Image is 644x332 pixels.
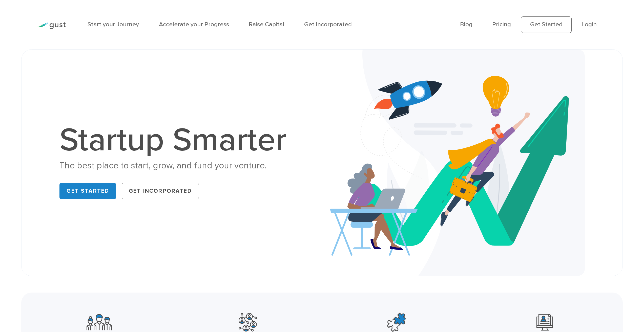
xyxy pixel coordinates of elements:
a: Login [581,21,597,28]
a: Get Incorporated [122,183,199,199]
img: Startup Smarter Hero [330,50,585,276]
a: Raise Capital [249,21,284,28]
a: Get Started [521,16,572,33]
a: Pricing [492,21,511,28]
a: Start your Journey [88,21,139,28]
a: Blog [460,21,472,28]
div: The best place to start, grow, and fund your venture. [59,160,296,172]
h1: Startup Smarter [59,124,296,157]
a: Get Incorporated [304,21,352,28]
a: Get Started [59,183,116,199]
a: Accelerate your Progress [159,21,229,28]
img: Gust Logo [37,22,66,29]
